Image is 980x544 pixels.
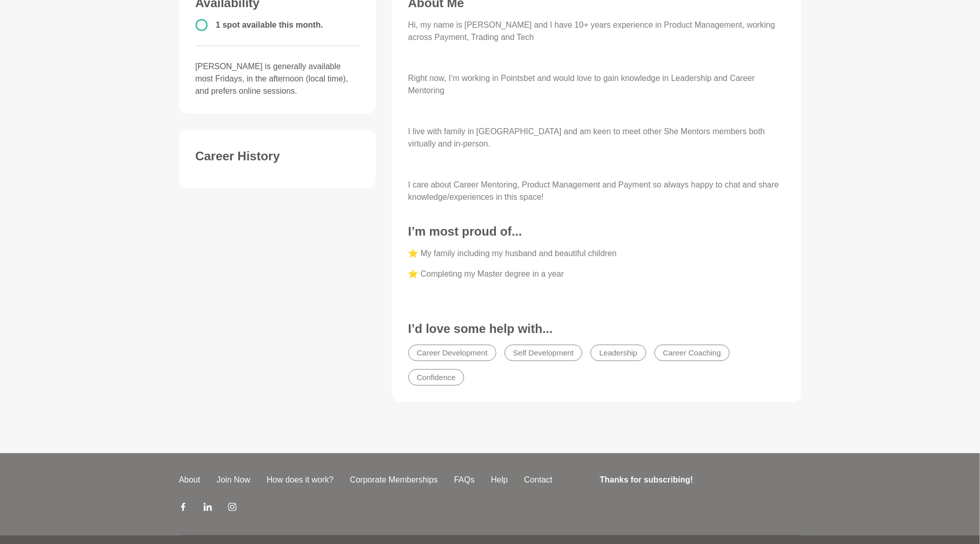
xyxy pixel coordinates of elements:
a: Corporate Memberships [342,474,446,486]
a: LinkedIn [204,503,212,515]
p: I care about Career Mentoring, Product Management and Payment so always happy to chat and share k... [408,179,785,203]
p: Right now, I’m working in Pointsbet and would love to gain knowledge in Leadership and Career Men... [408,72,785,97]
a: Contact [516,474,560,486]
a: Join Now [208,474,258,486]
a: FAQs [446,474,483,486]
h3: I’m most proud of... [408,224,785,239]
h3: Career History [195,149,359,164]
a: About [171,474,209,486]
a: Facebook [179,503,187,515]
span: 1 spot available this month. [216,20,323,29]
h4: Thanks for subscribing! [600,474,795,486]
p: [PERSON_NAME] is generally available most Fridays, in the afternoon (local time), and prefers onl... [195,60,359,97]
p: I live with family in [GEOGRAPHIC_DATA] and am keen to meet other She Mentors members both virtua... [408,125,785,150]
a: Help [483,474,516,486]
h3: I’d love some help with... [408,321,785,337]
a: How does it work? [258,474,342,486]
p: ⭐ Completing my Master degree in a year [408,268,785,280]
p: Hi, my name is [PERSON_NAME] and I have 10+ years experience in Product Management, working acros... [408,19,785,44]
a: Instagram [228,503,236,515]
p: ⭐ My family including my husband and beautiful children [408,247,785,260]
